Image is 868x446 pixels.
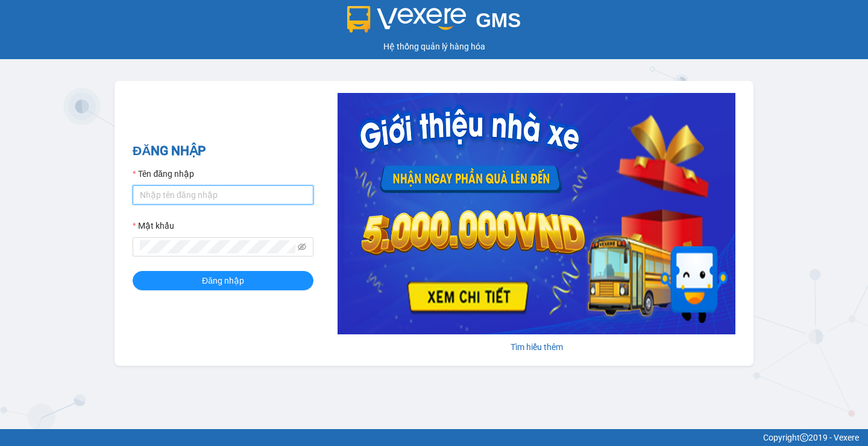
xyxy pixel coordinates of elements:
[347,18,521,28] a: GMS
[133,167,194,180] label: Tên đăng nhập
[298,243,306,251] span: eye-invisible
[133,271,313,290] button: Đăng nhập
[338,340,735,354] div: Tìm hiểu thêm
[133,185,313,205] input: Tên đăng nhập
[338,93,735,334] img: banner-0
[133,141,313,161] h2: ĐĂNG NHẬP
[3,40,865,53] div: Hệ thống quản lý hàng hóa
[347,6,467,33] img: logo 2
[9,431,859,444] div: Copyright 2019 - Vexere
[476,9,521,31] span: GMS
[133,219,174,232] label: Mật khẩu
[800,433,808,442] span: copyright
[202,274,244,287] span: Đăng nhập
[140,240,295,253] input: Mật khẩu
